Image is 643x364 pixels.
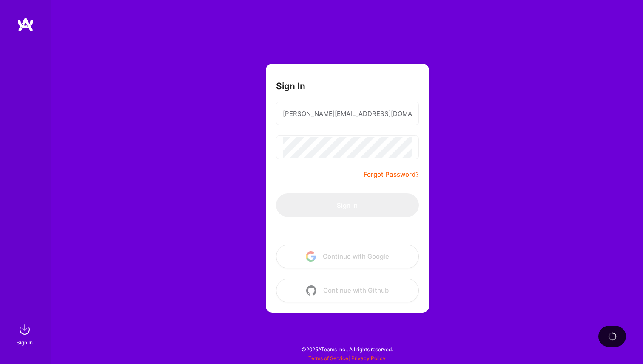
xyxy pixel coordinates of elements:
[608,332,617,341] img: loading
[351,355,386,361] a: Privacy Policy
[17,338,33,347] div: Sign In
[306,251,316,262] img: icon
[276,279,419,302] button: Continue with Github
[276,193,419,217] button: Sign In
[16,321,33,338] img: sign in
[306,285,316,296] img: icon
[18,321,33,347] a: sign inSign In
[276,245,419,268] button: Continue with Google
[308,355,386,361] span: |
[51,339,643,360] div: © 2025 ATeams Inc., All rights reserved.
[276,81,305,91] h3: Sign In
[308,355,348,361] a: Terms of Service
[17,17,34,32] img: logo
[283,103,412,124] input: Email...
[364,169,419,180] a: Forgot Password?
